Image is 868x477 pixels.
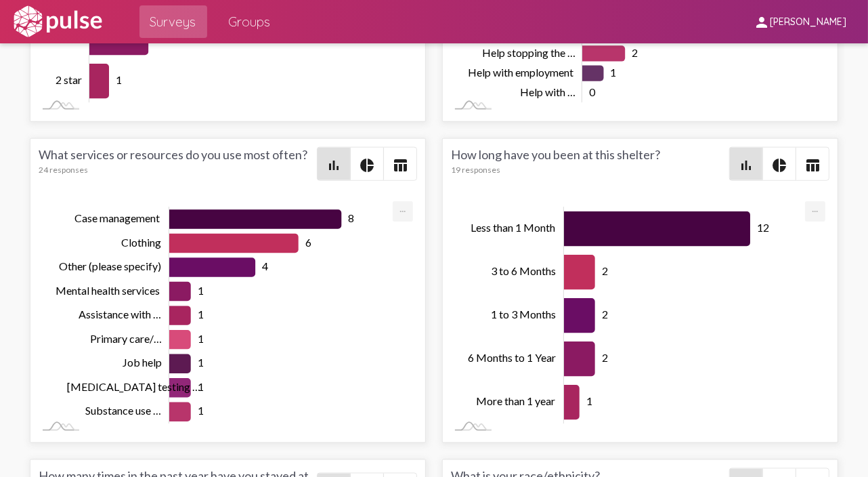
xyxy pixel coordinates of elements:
tspan: 1 [198,380,204,393]
span: [PERSON_NAME] [770,16,846,28]
button: Table view [384,148,416,180]
button: Table view [796,148,829,180]
div: What services or resources do you use most often? [39,147,317,181]
a: Surveys [139,5,207,38]
mat-icon: bar_chart [326,157,342,173]
tspan: [MEDICAL_DATA] testing … [67,380,200,393]
tspan: 1 [586,395,592,408]
tspan: 12 [757,222,769,234]
mat-icon: table_chart [804,157,821,173]
tspan: Help with employment [468,66,573,79]
span: Groups [229,9,271,34]
button: Pie style chart [763,148,796,180]
tspan: 2 [601,352,607,365]
a: Groups [218,5,282,38]
tspan: 1 [198,284,204,297]
g: Chart [56,207,395,424]
button: Pie style chart [351,148,383,180]
div: How long have you been at this shelter? [451,147,729,181]
tspan: Mental health services [56,284,160,297]
tspan: 6 Months to 1 Year [468,352,556,365]
button: Bar chart [730,148,762,180]
tspan: 4 [262,260,268,272]
a: Export [Press ENTER or use arrow keys to navigate] [805,201,825,214]
tspan: 1 [198,356,204,369]
tspan: 1 [198,308,204,321]
tspan: 0 [589,85,596,98]
tspan: 2 [601,308,607,321]
tspan: More than 1 year [476,395,555,408]
mat-icon: pie_chart [359,157,375,173]
span: Surveys [150,9,196,34]
tspan: 1 [198,405,204,417]
mat-icon: pie_chart [771,157,787,173]
img: white-logo.svg [11,5,104,39]
tspan: Substance use … [85,405,161,417]
tspan: 1 [116,74,122,87]
tspan: 6 [305,236,311,249]
tspan: 2 [632,46,638,59]
tspan: 3 to 6 Months [491,265,556,278]
div: 19 responses [451,165,729,175]
a: Export [Press ENTER or use arrow keys to navigate] [393,201,413,214]
g: Series [169,209,341,421]
tspan: 1 [198,332,204,345]
tspan: Job help [123,356,162,369]
tspan: Assistance with … [79,308,161,321]
tspan: Help stopping the … [482,46,576,59]
tspan: 1 [610,66,616,79]
tspan: Primary care/… [90,332,162,345]
g: Series [564,211,750,419]
tspan: Help with … [520,85,576,98]
div: 24 responses [39,165,317,175]
tspan: Clothing [121,236,161,249]
mat-icon: person [754,14,770,30]
tspan: 2 star [56,74,82,87]
tspan: 1 to 3 Months [491,308,556,321]
tspan: 2 [601,265,607,278]
tspan: Other (please specify) [59,260,161,272]
tspan: Case management [74,211,160,224]
tspan: 8 [348,211,354,224]
button: Bar chart [318,148,350,180]
mat-icon: bar_chart [738,157,754,173]
g: Chart [468,207,807,424]
button: [PERSON_NAME] [743,9,857,34]
tspan: Less than 1 Month [471,222,555,234]
mat-icon: table_chart [392,157,408,173]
